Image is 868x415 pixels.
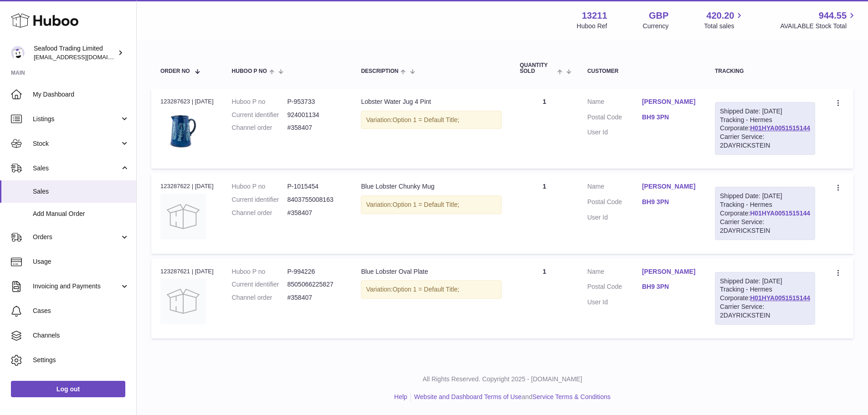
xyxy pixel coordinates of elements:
[160,267,214,276] div: 123287621 | [DATE]
[750,210,810,217] a: H01HYA0051515144
[33,187,129,196] span: Sales
[11,46,25,60] img: internalAdmin-13211@internal.huboo.com
[232,97,288,106] dt: Huboo P no
[587,267,642,278] dt: Name
[411,393,611,401] li: and
[511,173,578,253] td: 1
[750,124,810,132] a: H01HYA0051515144
[704,10,745,31] a: 420.20 Total sales
[287,209,343,217] dd: #358407
[361,195,501,214] div: Variation:
[392,116,459,123] span: Option 1 = Default Title;
[160,68,190,74] span: Order No
[361,111,501,129] div: Variation:
[144,375,861,384] p: All Rights Reserved. Copyright 2025 - [DOMAIN_NAME]
[642,182,697,191] a: [PERSON_NAME]
[232,182,288,191] dt: Huboo P no
[232,195,288,204] dt: Current identifier
[780,22,857,31] span: AVAILABLE Stock Total
[511,258,578,338] td: 1
[160,97,214,106] div: 123287623 | [DATE]
[582,10,607,22] strong: 13211
[715,272,815,325] div: Tracking - Hermes Corporate:
[361,182,501,191] div: Blue Lobster Chunky Mug
[577,22,607,31] div: Huboo Ref
[414,393,522,400] a: Website and Dashboard Terms of Use
[160,278,206,324] img: no-photo.jpg
[287,182,343,191] dd: P-1015454
[33,331,129,340] span: Channels
[819,10,847,22] span: 944.55
[715,102,815,155] div: Tracking - Hermes Corporate:
[232,68,267,74] span: Huboo P no
[33,210,129,218] span: Add Manual Order
[720,107,810,116] div: Shipped Date: [DATE]
[642,198,697,206] a: BH9 3PN
[232,267,288,276] dt: Huboo P no
[34,44,116,61] div: Seafood Trading Limited
[587,68,697,74] div: Customer
[160,108,206,154] img: Rick-Stein-Lobster-Jug-Large.jpg
[287,293,343,302] dd: #358407
[33,356,129,364] span: Settings
[287,280,343,289] dd: 8505066225827
[392,286,459,293] span: Option 1 = Default Title;
[511,88,578,169] td: 1
[587,213,642,222] dt: User Id
[160,194,206,239] img: no-photo.jpg
[160,182,214,190] div: 123287622 | [DATE]
[287,123,343,132] dd: #358407
[361,267,501,276] div: Blue Lobster Oval Plate
[232,123,288,132] dt: Channel order
[287,267,343,276] dd: P-994226
[392,201,459,208] span: Option 1 = Default Title;
[232,280,288,289] dt: Current identifier
[587,298,642,307] dt: User Id
[33,90,129,99] span: My Dashboard
[361,97,501,106] div: Lobster Water Jug 4 Pint
[34,53,134,61] span: [EMAIL_ADDRESS][DOMAIN_NAME]
[587,182,642,193] dt: Name
[33,257,129,266] span: Usage
[643,22,669,31] div: Currency
[33,233,120,241] span: Orders
[287,111,343,119] dd: 924001134
[232,111,288,119] dt: Current identifier
[780,10,857,31] a: 944.55 AVAILABLE Stock Total
[587,97,642,108] dt: Name
[715,68,815,74] div: Tracking
[394,393,407,400] a: Help
[33,307,129,315] span: Cases
[587,113,642,124] dt: Postal Code
[587,128,642,137] dt: User Id
[287,195,343,204] dd: 8403755008163
[33,164,120,173] span: Sales
[706,10,734,22] span: 420.20
[642,113,697,122] a: BH9 3PN
[232,293,288,302] dt: Channel order
[587,198,642,209] dt: Postal Code
[720,192,810,200] div: Shipped Date: [DATE]
[287,97,343,106] dd: P-953733
[11,381,125,397] a: Log out
[33,139,120,148] span: Stock
[642,97,697,106] a: [PERSON_NAME]
[642,282,697,291] a: BH9 3PN
[361,68,398,74] span: Description
[587,282,642,293] dt: Postal Code
[642,267,697,276] a: [PERSON_NAME]
[232,209,288,217] dt: Channel order
[704,22,745,31] span: Total sales
[361,280,501,299] div: Variation:
[532,393,611,400] a: Service Terms & Conditions
[715,187,815,240] div: Tracking - Hermes Corporate:
[720,277,810,286] div: Shipped Date: [DATE]
[720,218,810,235] div: Carrier Service: 2DAYRICKSTEIN
[720,133,810,150] div: Carrier Service: 2DAYRICKSTEIN
[720,302,810,320] div: Carrier Service: 2DAYRICKSTEIN
[750,294,810,302] a: H01HYA0051515144
[520,62,555,74] span: Quantity Sold
[649,10,668,22] strong: GBP
[33,115,120,123] span: Listings
[33,282,120,291] span: Invoicing and Payments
